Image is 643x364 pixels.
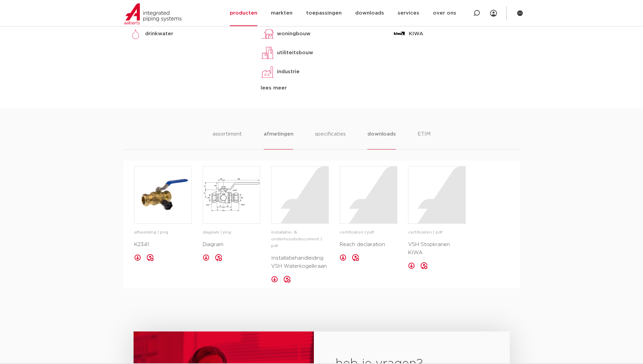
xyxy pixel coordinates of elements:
[277,49,313,57] p: utiliteitsbouw
[261,65,274,79] img: industrie
[418,130,430,149] li: ETIM
[409,30,423,38] p: KIWA
[340,241,397,249] p: Reach declaration
[261,46,274,60] img: utiliteitsbouw
[340,229,397,236] p: certificaten | pdf
[271,254,329,270] p: Installatiehandleiding VSH Waterkogelkraan
[134,166,192,224] a: image for K2341
[408,241,466,257] p: VSH Stopkranen KIWA
[261,84,382,92] div: lees meer
[315,130,346,149] li: specificaties
[134,241,192,249] p: K2341
[203,229,260,236] p: diagram | png
[129,27,142,41] img: drinkwater
[277,30,310,38] p: woningbouw
[203,166,260,223] img: image for Diagram
[203,166,260,224] a: image for Diagram
[277,68,300,76] p: industrie
[367,130,396,149] li: downloads
[261,27,274,41] img: woningbouw
[264,130,293,149] li: afmetingen
[271,229,329,249] p: installatie- & onderhoudsdocument | pdf
[134,229,192,236] p: afbeelding | png
[408,229,466,236] p: certificaten | pdf
[393,27,406,41] img: KIWA
[203,241,260,249] p: Diagram
[135,166,192,223] img: image for K2341
[213,130,242,149] li: assortiment
[145,30,173,38] p: drinkwater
